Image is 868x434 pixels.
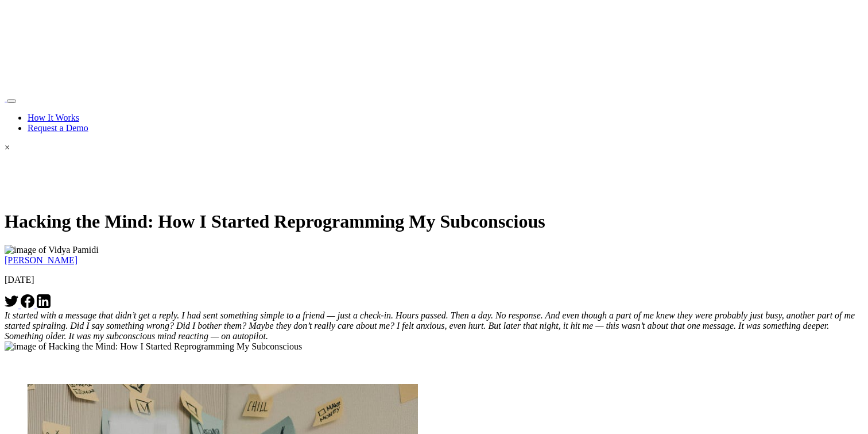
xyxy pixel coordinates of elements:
a: [PERSON_NAME] [5,255,77,265]
p: [DATE] [5,275,863,285]
img: image of Vidya Pamidi [5,245,99,255]
img: image of Hacking the Mind: How I Started Reprogramming My Subconscious [5,341,302,352]
a: Request a Demo [28,123,88,133]
button: Toggle navigation [7,99,16,103]
a: How It Works [28,113,79,122]
div: × [5,143,863,153]
em: It started with a message that didn’t get a reply. I had sent something simple to a friend — just... [5,310,855,341]
h1: Hacking the Mind: How I Started Reprogramming My Subconscious [5,211,863,232]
